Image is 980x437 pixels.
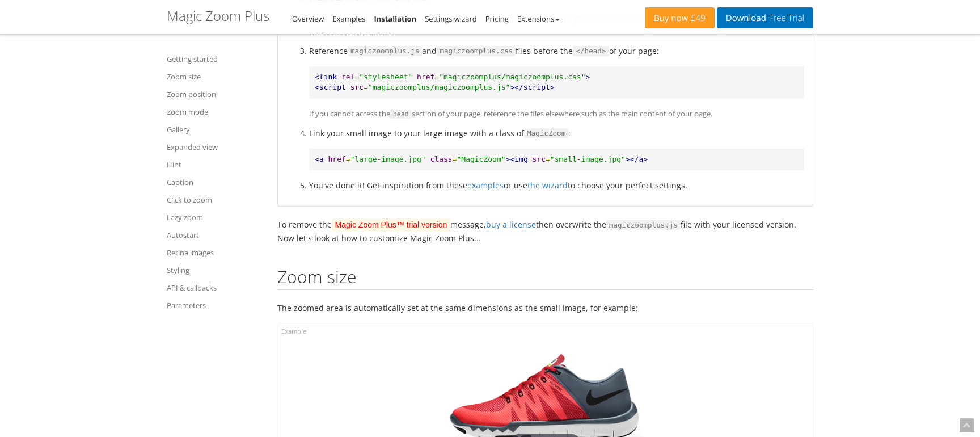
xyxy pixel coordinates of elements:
[546,155,550,163] span: =
[417,73,434,81] span: href
[315,73,337,81] span: <link
[550,155,626,163] span: "small-image.jpg"
[167,193,263,207] a: Click to zoom
[437,46,516,56] code: magiczoomplus.css
[167,105,263,119] a: Zoom mode
[368,83,510,91] span: "magiczoomplus/magiczoomplus.js"
[346,155,350,163] span: =
[467,180,504,191] a: examples
[510,83,554,91] span: ></script>
[167,281,263,295] a: API & callbacks
[167,246,263,259] a: Retina images
[309,107,804,121] p: If you cannot access the section of your page, reference the files elsewhere such as the main con...
[390,110,412,119] code: head
[167,299,263,312] a: Parameters
[315,83,346,91] span: <script
[292,14,324,24] a: Overview
[328,155,345,163] span: href
[425,14,477,24] a: Settings wizard
[341,73,354,81] span: rel
[350,155,426,163] span: "large-image.jpg"
[453,155,457,163] span: =
[167,175,263,189] a: Caption
[524,128,568,138] code: MagicZoom
[167,87,263,101] a: Zoom position
[315,155,324,163] span: <a
[626,155,648,163] span: ></a>
[167,228,263,242] a: Autostart
[573,46,609,56] code: </head>
[309,44,804,121] li: Reference and files before the of your page:
[374,14,416,24] a: Installation
[167,140,263,154] a: Expanded view
[167,70,263,83] a: Zoom size
[332,218,450,231] mark: Magic Zoom Plus™ trial version
[533,155,546,163] span: src
[430,155,453,163] span: class
[439,73,585,81] span: "magiczoomplus/magiczoomplus.css"
[167,211,263,224] a: Lazy zoom
[688,14,706,23] span: £49
[359,73,412,81] span: "stylesheet"
[486,219,536,230] a: buy a license
[348,46,422,56] code: magiczoomplus.js
[332,14,365,24] a: Examples
[167,263,263,277] a: Styling
[766,14,804,23] span: Free Trial
[167,9,269,23] h1: Magic Zoom Plus
[717,7,813,28] a: DownloadFree Trial
[354,73,359,81] span: =
[457,155,505,163] span: "MagicZoom"
[309,127,804,171] li: Link your small image to your large image with a class of :
[167,52,263,66] a: Getting started
[527,180,568,191] a: the wizard
[517,14,560,24] a: Extensions
[506,155,528,163] span: ><img
[167,158,263,171] a: Hint
[485,14,509,24] a: Pricing
[350,83,364,91] span: src
[606,220,681,230] code: magiczoomplus.js
[364,83,368,91] span: =
[309,179,804,192] li: You've done it! Get inspiration from these or use to choose your perfect settings.
[434,73,439,81] span: =
[167,123,263,136] a: Gallery
[645,7,715,28] a: Buy now£49
[277,267,813,290] h2: Zoom size
[585,73,590,81] span: >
